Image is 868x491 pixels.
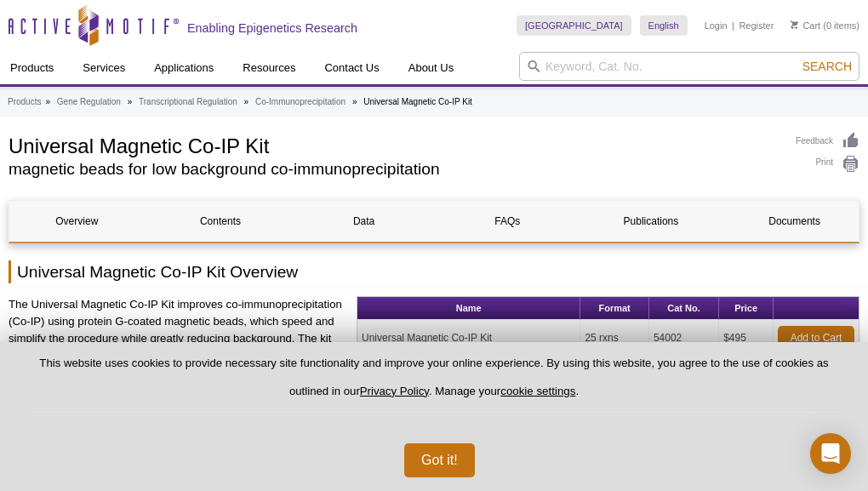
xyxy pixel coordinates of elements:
[791,15,859,36] li: (0 items)
[363,97,472,106] li: Universal Magnetic Co-IP Kit
[517,15,631,36] a: [GEOGRAPHIC_DATA]
[9,260,859,283] h2: Universal Magnetic Co-IP Kit Overview
[810,433,851,474] div: Open Intercom Messenger
[719,297,774,320] th: Price
[27,356,841,413] p: This website uses cookies to provide necessary site functionality and improve your online experie...
[8,94,41,110] a: Products
[404,443,475,477] button: Got it!
[796,132,859,151] a: Feedback
[796,155,859,174] a: Print
[255,94,345,110] a: Co-Immunoprecipitation
[519,52,859,81] input: Keyword, Cat. No.
[398,52,464,84] a: About Us
[9,296,344,415] p: The Universal Magnetic Co-IP Kit improves co-immunoprecipitation (Co-IP) using protein G-coated m...
[244,97,249,106] li: »
[187,20,357,36] h2: Enabling Epigenetics Research
[649,320,719,357] td: 54002
[296,201,431,242] a: Data
[128,97,133,106] li: »
[357,297,580,320] th: Name
[9,132,779,157] h1: Universal Magnetic Co-IP Kit
[352,97,357,106] li: »
[739,20,774,31] a: Register
[802,60,852,73] span: Search
[357,320,580,357] td: Universal Magnetic Co-IP Kit
[584,201,719,242] a: Publications
[732,15,734,36] li: |
[57,94,121,110] a: Gene Regulation
[9,162,779,177] h2: magnetic beads for low background co-immunoprecipitation
[719,320,774,357] td: $495
[649,297,719,320] th: Cat No.
[580,297,648,320] th: Format
[360,385,429,397] a: Privacy Policy
[580,320,648,357] td: 25 rxns
[153,201,288,242] a: Contents
[727,201,862,242] a: Documents
[314,52,389,84] a: Contact Us
[797,59,857,74] button: Search
[232,52,306,84] a: Resources
[72,52,135,84] a: Services
[791,20,820,31] a: Cart
[640,15,688,36] a: English
[778,326,854,350] a: Add to Cart
[440,201,575,242] a: FAQs
[705,20,728,31] a: Login
[9,201,145,242] a: Overview
[791,20,798,29] img: Your Cart
[139,94,237,110] a: Transcriptional Regulation
[144,52,224,84] a: Applications
[45,97,50,106] li: »
[500,385,575,397] button: cookie settings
